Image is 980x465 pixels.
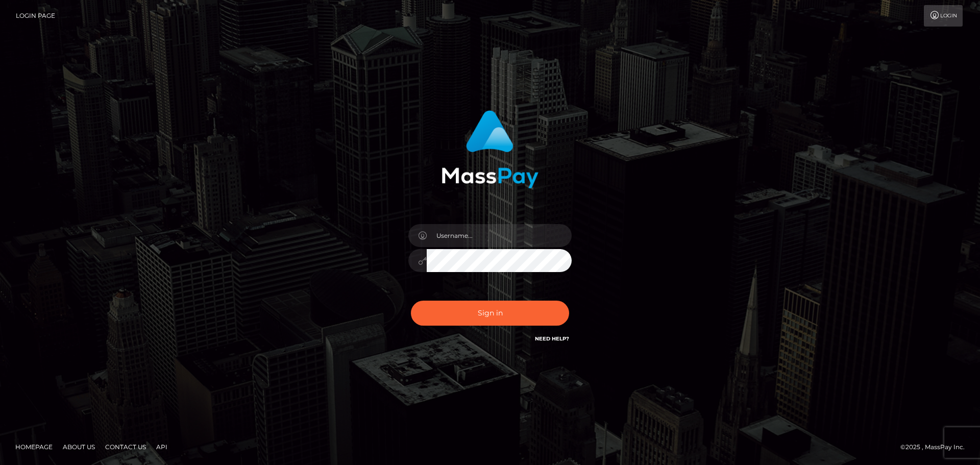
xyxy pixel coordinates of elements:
a: Need Help? [535,335,569,342]
img: MassPay Login [442,110,538,188]
a: Login Page [16,5,55,27]
a: Homepage [11,439,57,455]
a: About Us [59,439,99,455]
button: Sign in [411,301,569,326]
div: © 2025 , MassPay Inc. [900,442,972,453]
a: API [152,439,171,455]
a: Login [924,5,963,27]
a: Contact Us [101,439,150,455]
input: Username... [427,224,572,247]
